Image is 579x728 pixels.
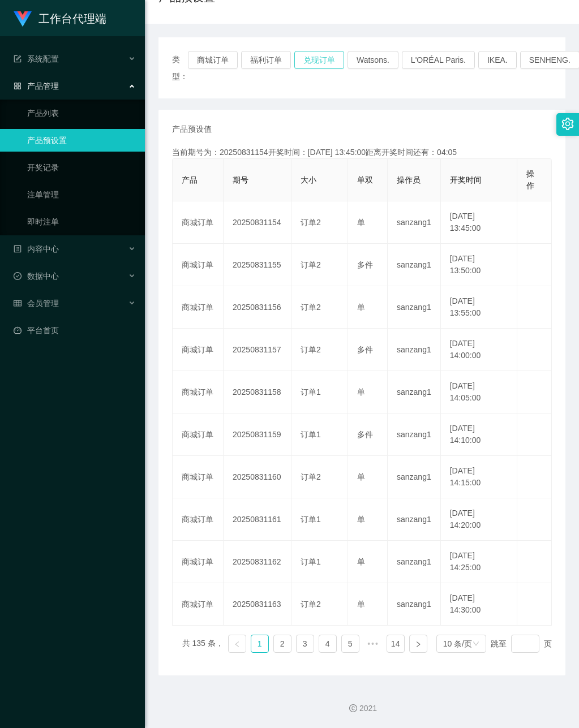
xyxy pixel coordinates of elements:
[301,345,321,354] span: 订单2
[357,472,365,481] span: 单
[319,635,337,653] li: 4
[450,175,482,184] span: 开奖时间
[388,456,441,498] td: sanzang1
[224,371,291,413] td: 20250831158
[388,498,441,541] td: sanzang1
[224,583,291,626] td: 20250831163
[27,156,136,179] a: 开奖记录
[14,54,59,63] span: 系统配置
[357,345,373,354] span: 多件
[388,371,441,413] td: sanzang1
[14,272,22,280] i: 图标: check-circle-o
[173,244,224,286] td: 商城订单
[348,51,398,69] button: Watsons.
[14,81,59,91] span: 产品管理
[357,387,365,397] span: 单
[301,557,321,566] span: 订单1
[561,118,574,130] i: 图标: setting
[14,272,59,281] span: 数据中心
[301,303,321,312] span: 订单2
[14,299,22,307] i: 图标: table
[14,319,136,342] a: 图标: dashboard平台首页
[526,169,534,190] span: 操作
[441,498,517,541] td: [DATE] 14:20:00
[301,218,321,227] span: 订单2
[14,55,22,63] i: 图标: form
[224,244,291,286] td: 20250831155
[233,175,248,184] span: 期号
[234,641,241,648] i: 图标: left
[224,498,291,541] td: 20250831161
[274,635,291,652] a: 2
[357,600,365,609] span: 单
[388,583,441,626] td: sanzang1
[14,299,59,308] span: 会员管理
[301,600,321,609] span: 订单2
[14,244,59,253] span: 内容中心
[388,413,441,456] td: sanzang1
[173,541,224,583] td: 商城订单
[173,201,224,244] td: 商城订单
[182,175,198,184] span: 产品
[172,147,552,158] div: 当前期号为：20250831154开奖时间：[DATE] 13:45:00距离开奖时间还有：04:05
[251,635,268,652] a: 1
[441,371,517,413] td: [DATE] 14:05:00
[364,635,382,653] span: •••
[441,286,517,329] td: [DATE] 13:55:00
[349,704,357,712] i: 图标: copyright
[241,51,291,69] button: 福利订单
[387,635,405,653] li: 14
[301,472,321,481] span: 订单2
[441,201,517,244] td: [DATE] 13:45:00
[441,244,517,286] td: [DATE] 13:50:00
[473,640,479,648] i: 图标: down
[173,286,224,329] td: 商城订单
[388,329,441,371] td: sanzang1
[14,82,22,90] i: 图标: appstore-o
[172,123,212,135] span: 产品预设值
[228,635,246,653] li: 上一页
[357,515,365,524] span: 单
[27,129,136,152] a: 产品预设置
[341,635,359,653] li: 5
[301,175,316,184] span: 大小
[154,703,570,714] div: 2021
[441,329,517,371] td: [DATE] 14:00:00
[301,430,321,439] span: 订单1
[296,635,314,653] li: 3
[301,515,321,524] span: 订单1
[173,456,224,498] td: 商城订单
[301,387,321,397] span: 订单1
[409,635,427,653] li: 下一页
[342,635,359,652] a: 5
[188,51,238,69] button: 商城订单
[388,201,441,244] td: sanzang1
[357,218,365,227] span: 单
[224,286,291,329] td: 20250831156
[173,371,224,413] td: 商城订单
[273,635,291,653] li: 2
[388,541,441,583] td: sanzang1
[251,635,269,653] li: 1
[388,286,441,329] td: sanzang1
[441,413,517,456] td: [DATE] 14:10:00
[364,635,382,653] li: 向后 5 页
[387,635,404,652] a: 14
[297,635,314,652] a: 3
[173,413,224,456] td: 商城订单
[224,413,291,456] td: 20250831159
[357,557,365,566] span: 单
[172,51,188,85] span: 类型：
[357,430,373,439] span: 多件
[357,175,373,184] span: 单双
[182,635,224,653] li: 共 135 条，
[38,1,106,37] h1: 工作台代理端
[415,641,422,648] i: 图标: right
[478,51,517,69] button: IKEA.
[14,14,106,23] a: 工作台代理端
[224,201,291,244] td: 20250831154
[402,51,475,69] button: L'ORÉAL Paris.
[441,541,517,583] td: [DATE] 14:25:00
[301,260,321,269] span: 订单2
[173,583,224,626] td: 商城订单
